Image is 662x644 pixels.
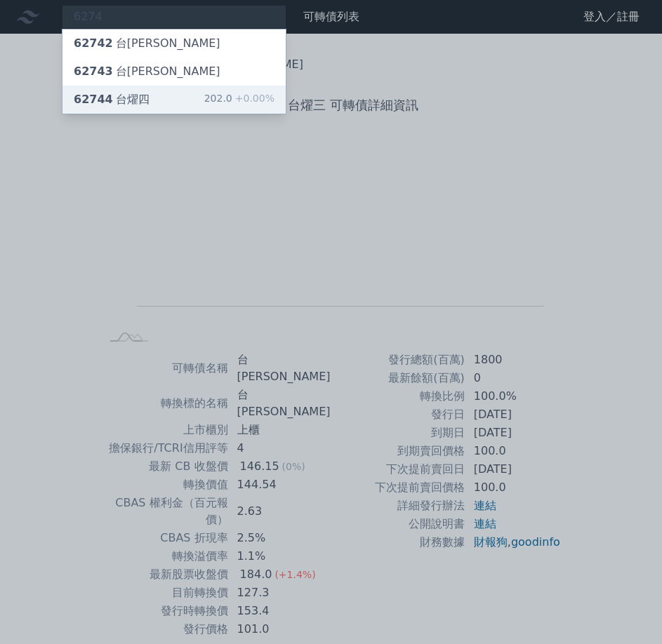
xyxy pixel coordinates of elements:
span: +0.00% [232,93,274,104]
div: 台[PERSON_NAME] [74,63,220,80]
span: 62742 [74,36,113,50]
span: 62743 [74,65,113,78]
a: 62742台[PERSON_NAME] [62,29,286,58]
a: 62744台燿四 202.0+0.00% [62,86,286,114]
div: 台燿四 [74,91,150,108]
span: 62744 [74,93,113,106]
a: 62743台[PERSON_NAME] [62,58,286,86]
div: 202.0 [204,91,274,108]
div: 台[PERSON_NAME] [74,35,220,52]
